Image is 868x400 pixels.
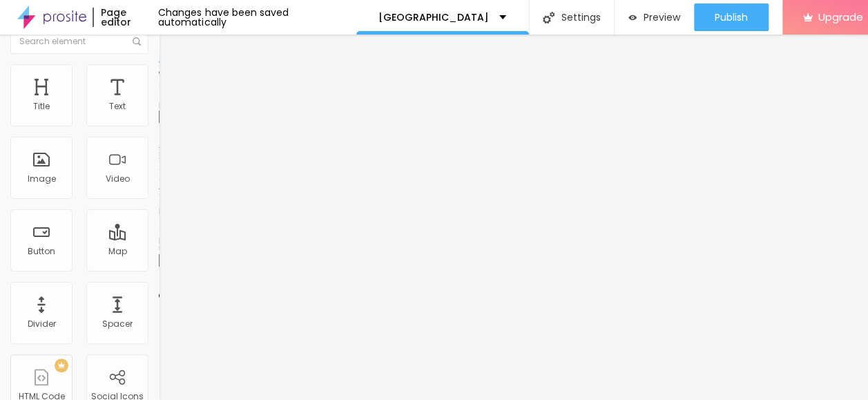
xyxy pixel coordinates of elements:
div: Divider [28,319,56,329]
span: Upgrade [818,11,863,23]
input: Search element [10,29,148,54]
div: Video [106,174,130,184]
p: [GEOGRAPHIC_DATA] [378,12,489,22]
div: Map [108,247,127,256]
div: Image [28,174,56,184]
img: Icone [543,12,554,23]
div: Title [33,102,50,111]
div: Page editor [93,8,159,27]
button: Publish [694,3,769,31]
img: view-1.svg [628,12,637,23]
span: Preview [644,12,680,23]
div: Changes have been saved automatically [158,8,356,27]
div: Text [109,102,126,111]
div: Button [28,247,55,256]
div: Spacer [102,319,133,329]
button: Preview [615,3,694,31]
span: Publish [715,12,748,23]
img: Icone [133,37,141,46]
